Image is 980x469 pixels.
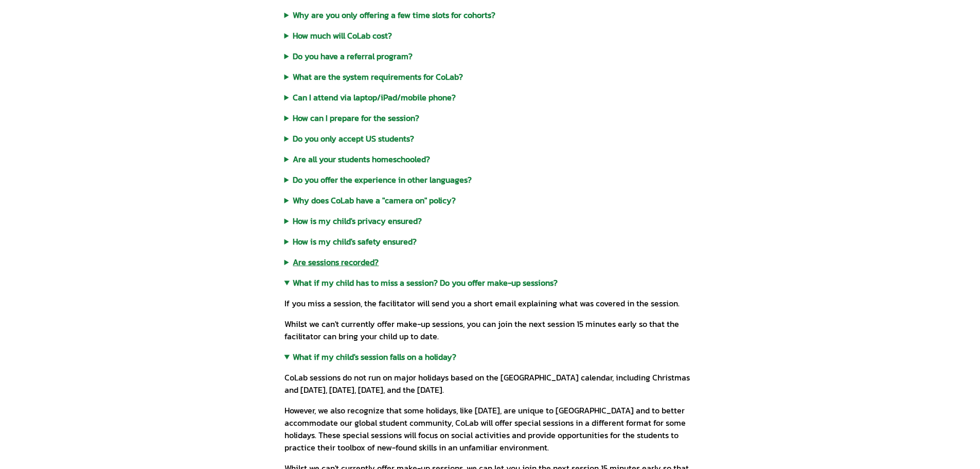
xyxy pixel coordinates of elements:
[28,60,36,68] img: tab_domain_overview_orange.svg
[284,50,696,62] summary: Do you have a referral program?
[114,61,173,67] div: Keywords by Traffic
[284,91,696,103] summary: Can I attend via laptop/iPad/mobile phone?
[284,173,696,186] summary: Do you offer the experience in other languages?
[284,153,696,165] summary: Are all your students homeschooled?
[284,297,696,309] p: If you miss a session, the facilitator will send you a short email explaining what was covered in...
[102,60,111,68] img: tab_keywords_by_traffic_grey.svg
[284,132,696,145] summary: Do you only accept US students?
[284,318,696,342] p: Whilst we can't currently offer make-up sessions, you can join the next session 15 minutes early ...
[284,351,696,363] summary: What if my child's session falls on a holiday?
[29,16,50,25] div: v 4.0.25
[284,9,696,21] summary: Why are you only offering a few time slots for cohorts?
[284,29,696,42] summary: How much will CoLab cost?
[284,215,696,227] summary: How is my child's privacy ensured?
[39,61,92,67] div: Domain Overview
[284,71,696,83] summary: What are the system requirements for CoLab?
[284,235,696,248] summary: How is my child's safety ensured?
[16,27,25,35] img: website_grey.svg
[284,404,696,454] p: However, we also recognize that some holidays, like [DATE], are unique to [GEOGRAPHIC_DATA] and t...
[284,276,696,289] summary: What if my child has to miss a session? Do you offer make-up sessions?
[27,27,113,35] div: Domain: [DOMAIN_NAME]
[16,16,25,25] img: logo_orange.svg
[284,371,696,396] p: CoLab sessions do not run on major holidays based on the [GEOGRAPHIC_DATA] calendar, including Ch...
[284,112,696,124] summary: How can I prepare for the session?
[284,194,696,206] summary: Why does CoLab have a "camera on" policy?
[284,256,696,268] summary: Are sessions recorded?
